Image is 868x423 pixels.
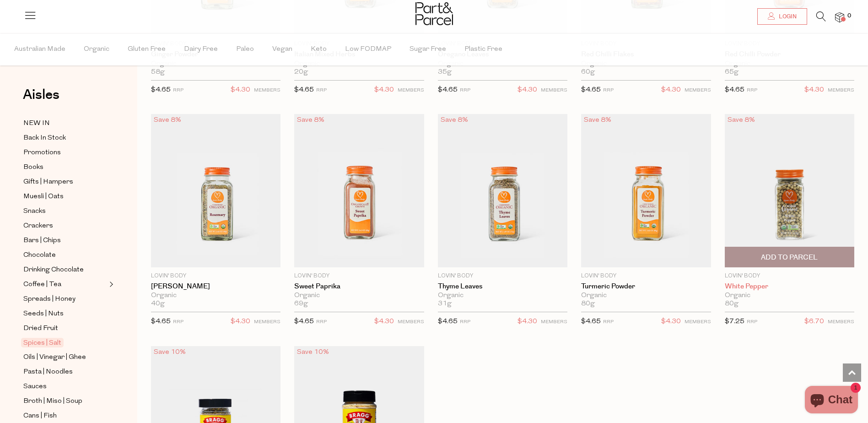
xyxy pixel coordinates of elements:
span: $4.30 [804,84,824,96]
small: MEMBERS [541,320,567,325]
span: Crackers [23,221,53,232]
span: 31g [438,300,452,308]
a: Aisles [23,88,59,111]
p: Lovin' Body [438,272,567,280]
span: Login [776,13,797,21]
small: RRP [460,88,470,93]
small: MEMBERS [398,320,424,325]
span: $4.65 [438,87,458,93]
a: Oils | Vinegar | Ghee [23,352,107,363]
small: RRP [603,320,614,325]
a: Thyme Leaves [438,282,567,291]
span: $4.30 [518,84,537,96]
span: Back In Stock [23,133,66,144]
a: Promotions [23,147,107,158]
span: Australian Made [14,33,65,65]
small: RRP [173,320,183,325]
a: Back In Stock [23,132,107,144]
span: $4.30 [374,84,394,96]
span: $6.70 [804,316,824,328]
small: MEMBERS [398,88,424,93]
small: MEMBERS [685,88,711,93]
a: Sweet Paprika [294,282,424,291]
span: $4.30 [231,316,250,328]
span: Spices | Salt [21,338,64,347]
inbox-online-store-chat: Shopify online store chat [802,386,861,416]
div: Save 8% [151,114,184,126]
img: Turmeric Powder [581,114,711,267]
small: MEMBERS [828,88,854,93]
a: Spices | Salt [23,337,107,348]
span: Aisles [23,85,59,105]
a: Turmeric Powder [581,282,711,291]
div: Save 8% [725,114,758,126]
span: Sauces [23,381,47,392]
span: Oils | Vinegar | Ghee [23,352,86,363]
span: Books [23,162,43,173]
span: $4.65 [725,87,744,93]
p: Lovin' Body [725,272,854,280]
span: $4.30 [374,316,394,328]
span: Promotions [23,147,61,158]
a: [PERSON_NAME] [151,282,280,291]
a: Chocolate [23,249,107,261]
span: Spreads | Honey [23,294,75,305]
p: Lovin' Body [151,272,280,280]
a: 0 [835,12,844,22]
span: Sugar Free [410,33,446,65]
span: $4.65 [581,87,601,93]
small: RRP [316,88,327,93]
span: Pasta | Noodles [23,367,73,378]
span: Add To Parcel [761,253,818,262]
span: $4.30 [661,84,681,96]
a: Pasta | Noodles [23,366,107,378]
span: Vegan [272,33,292,65]
small: MEMBERS [685,320,711,325]
span: Snacks [23,206,46,217]
span: 58g [151,68,165,76]
small: MEMBERS [254,320,280,325]
div: Organic [725,292,854,300]
span: 69g [294,300,308,308]
p: Lovin' Body [294,272,424,280]
a: Snacks [23,206,107,217]
span: $7.25 [725,318,744,325]
span: 0 [845,12,853,20]
span: Broth | Miso | Soup [23,396,82,407]
span: Coffee | Tea [23,279,61,290]
a: Login [757,8,807,25]
span: Organic [84,33,109,65]
div: Organic [151,292,280,300]
span: 80g [581,300,595,308]
img: Thyme Leaves [438,114,567,267]
div: Save 10% [151,346,189,358]
span: Seeds | Nuts [23,309,64,320]
button: Add To Parcel [725,247,854,267]
span: 20g [294,68,308,76]
div: Save 10% [294,346,332,358]
span: $4.65 [581,318,601,325]
small: RRP [747,88,757,93]
small: MEMBERS [541,88,567,93]
span: Gifts | Hampers [23,177,73,188]
a: Crackers [23,220,107,232]
small: RRP [603,88,614,93]
span: NEW IN [23,118,50,129]
span: $4.65 [438,318,458,325]
span: 40g [151,300,165,308]
span: Low FODMAP [345,33,391,65]
a: Seeds | Nuts [23,308,107,320]
a: Coffee | Tea [23,279,107,290]
a: Books [23,162,107,173]
span: Bars | Chips [23,235,61,246]
span: Plastic Free [464,33,502,65]
span: Paleo [236,33,254,65]
small: RRP [460,320,470,325]
a: NEW IN [23,118,107,129]
div: Save 8% [438,114,471,126]
div: Save 8% [294,114,327,126]
small: RRP [173,88,183,93]
a: Broth | Miso | Soup [23,396,107,407]
span: $4.65 [151,87,171,93]
small: RRP [316,320,327,325]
